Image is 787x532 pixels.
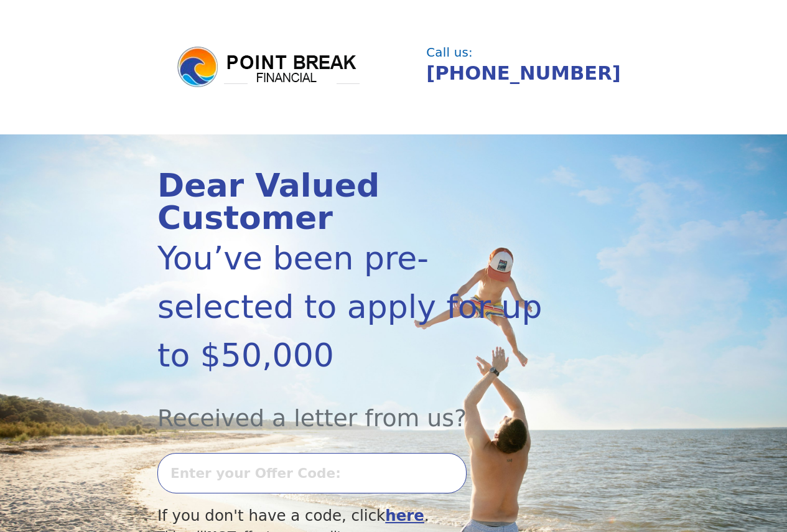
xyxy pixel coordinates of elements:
div: Call us: [426,47,623,59]
div: You’ve been pre-selected to apply for up to $50,000 [157,234,559,380]
div: Received a letter from us? [157,380,559,436]
input: Enter your Offer Code: [157,453,467,493]
img: logo.png [175,45,362,90]
div: If you don't have a code, click . [157,505,559,528]
div: Dear Valued Customer [157,169,559,234]
a: [PHONE_NUMBER] [426,62,620,84]
a: here [385,506,424,525]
